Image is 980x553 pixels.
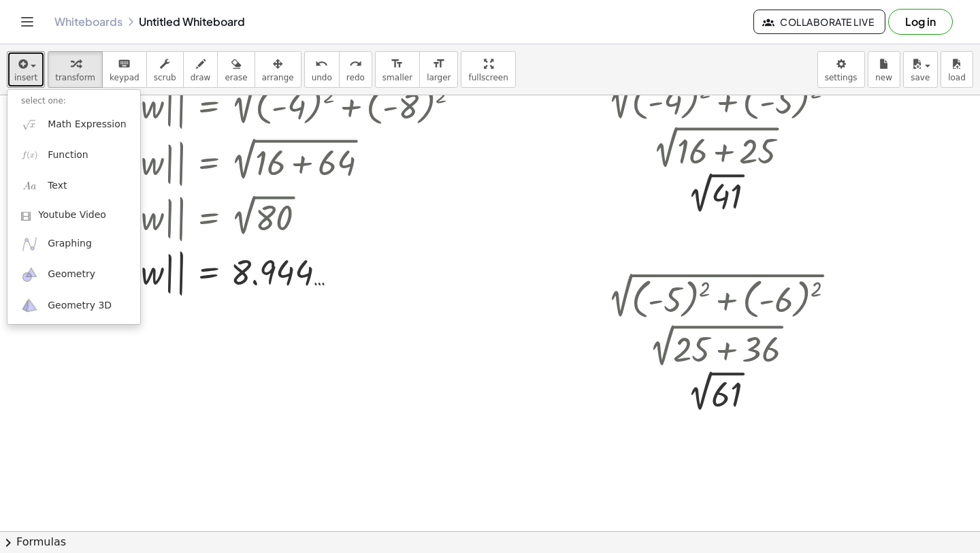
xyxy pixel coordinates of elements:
[753,10,885,34] button: Collaborate Live
[217,51,255,88] button: erase
[102,51,147,88] button: keyboardkeypad
[21,146,38,163] img: f_x.png
[868,51,900,88] button: new
[146,51,184,88] button: scrub
[903,51,938,88] button: save
[21,178,38,195] img: Aa.png
[48,299,112,313] span: Geometry 3D
[21,266,38,283] img: ggb-geometry.svg
[55,73,95,82] span: transform
[183,51,218,88] button: draw
[191,73,211,82] span: draw
[7,93,140,109] li: select one:
[48,179,67,193] span: Text
[432,56,445,72] i: format_size
[468,73,508,82] span: fullscreen
[461,51,515,88] button: fullscreen
[911,73,930,82] span: save
[888,9,953,35] button: Log in
[48,118,126,131] span: Math Expression
[48,148,88,162] span: Function
[346,73,365,82] span: redo
[7,109,140,140] a: Math Expression
[391,56,404,72] i: format_size
[765,16,874,28] span: Collaborate Live
[255,51,301,88] button: arrange
[7,229,140,259] a: Graphing
[875,73,892,82] span: new
[48,268,95,281] span: Geometry
[315,56,328,72] i: undo
[38,208,106,222] span: Youtube Video
[110,73,140,82] span: keypad
[419,51,458,88] button: format_sizelarger
[118,56,131,72] i: keyboard
[21,116,38,133] img: sqrt_x.png
[7,51,45,88] button: insert
[154,73,176,82] span: scrub
[339,51,372,88] button: redoredo
[7,140,140,170] a: Function
[7,290,140,321] a: Geometry 3D
[21,236,38,253] img: ggb-graphing.svg
[7,171,140,202] a: Text
[14,73,37,82] span: insert
[7,259,140,290] a: Geometry
[7,202,140,229] a: Youtube Video
[312,73,332,82] span: undo
[375,51,420,88] button: format_sizesmaller
[16,11,38,33] button: Toggle navigation
[48,237,92,251] span: Graphing
[225,73,247,82] span: erase
[21,297,38,314] img: ggb-3d.svg
[48,51,103,88] button: transform
[382,73,412,82] span: smaller
[349,56,362,72] i: redo
[427,73,451,82] span: larger
[304,51,340,88] button: undoundo
[948,73,966,82] span: load
[817,51,865,88] button: settings
[262,73,294,82] span: arrange
[54,15,122,29] a: Whiteboards
[941,51,973,88] button: load
[825,73,857,82] span: settings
